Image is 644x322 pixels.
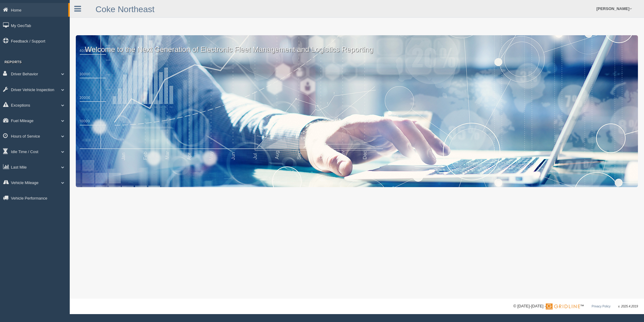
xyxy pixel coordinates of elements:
[513,303,638,310] div: © [DATE]-[DATE] - ™
[96,5,155,14] a: Coke Northeast
[546,303,580,310] img: Gridline
[618,305,638,308] span: v. 2025.4.2019
[592,305,610,308] a: Privacy Policy
[76,35,638,55] p: Welcome to the Next Generation of Electronic Fleet Management and Logistics Reporting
